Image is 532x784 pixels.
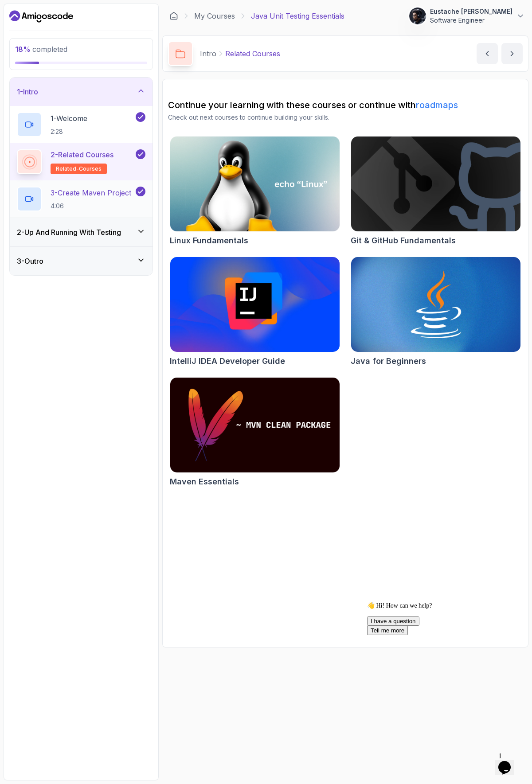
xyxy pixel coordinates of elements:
p: Java Unit Testing Essentials [251,11,344,21]
a: Java for Beginners cardJava for Beginners [351,257,521,367]
a: My Courses [194,11,235,21]
img: IntelliJ IDEA Developer Guide card [170,257,340,352]
h3: 3 - Outro [17,256,43,266]
a: Maven Essentials cardMaven Essentials [170,377,340,488]
button: I have a question [4,18,56,27]
a: Git & GitHub Fundamentals cardGit & GitHub Fundamentals [351,136,521,247]
h3: 2 - Up And Running With Testing [17,227,121,238]
img: user profile image [409,8,426,24]
p: Check out next courses to continue building your skills. [168,113,523,122]
h2: Maven Essentials [170,476,239,488]
button: 1-Welcome2:28 [17,112,145,137]
h2: IntelliJ IDEA Developer Guide [170,355,285,367]
span: related-courses [56,165,102,172]
p: 2 - Related Courses [51,149,113,160]
h2: Continue your learning with these courses or continue with [168,99,523,111]
a: Linux Fundamentals cardLinux Fundamentals [170,136,340,247]
p: 3 - Create Maven Project [51,187,131,198]
a: Dashboard [9,9,73,23]
p: Software Engineer [430,16,512,25]
img: Java for Beginners card [351,257,520,352]
p: 1 - Welcome [51,113,87,124]
button: 2-Related Coursesrelated-courses [17,149,145,174]
span: 👋 Hi! How can we help? [4,4,68,11]
button: next content [501,43,523,64]
a: Dashboard [169,12,178,20]
a: IntelliJ IDEA Developer Guide cardIntelliJ IDEA Developer Guide [170,257,340,367]
a: roadmaps [416,100,458,110]
h2: Java for Beginners [351,355,426,367]
button: 2-Up And Running With Testing [10,218,153,246]
span: completed [15,45,67,54]
iframe: chat widget [364,598,523,744]
h3: 1 - Intro [17,86,38,97]
span: 18 % [15,45,31,54]
img: Git & GitHub Fundamentals card [351,137,520,231]
p: Eustache [PERSON_NAME] [430,7,512,16]
img: Linux Fundamentals card [170,137,340,231]
button: 3-Create Maven Project4:06 [17,187,145,211]
button: user profile imageEustache [PERSON_NAME]Software Engineer [409,7,525,25]
img: Maven Essentials card [170,378,340,472]
button: 1-Intro [10,78,153,106]
p: 4:06 [51,202,131,211]
p: Related Courses [225,48,280,59]
p: Intro [200,48,216,59]
h2: Git & GitHub Fundamentals [351,234,456,247]
iframe: chat widget [495,749,523,775]
button: Tell me more [4,27,44,37]
div: 👋 Hi! How can we help?I have a questionTell me more [4,4,163,37]
h2: Linux Fundamentals [170,234,248,247]
button: 3-Outro [10,247,153,275]
button: previous content [477,43,498,64]
p: 2:28 [51,127,87,136]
